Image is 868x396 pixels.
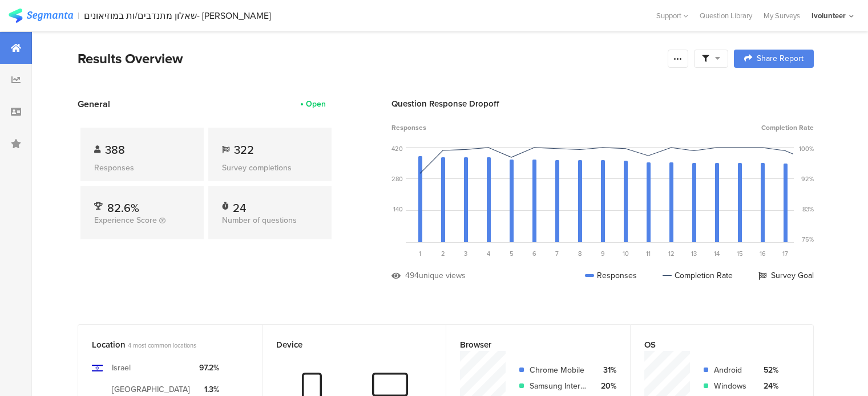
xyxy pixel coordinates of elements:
span: 10 [623,249,629,258]
span: Share Report [757,55,804,63]
span: 15 [737,249,743,258]
div: Responses [94,162,190,174]
div: 24 [233,199,246,211]
div: Completion Rate [663,270,733,281]
div: Responses [585,270,637,281]
div: שאלון מתנדבים/ות במוזיאונים- [PERSON_NAME] [84,10,271,21]
span: 82.6% [107,199,139,217]
div: [GEOGRAPHIC_DATA] [112,383,190,395]
div: 75% [802,235,814,244]
div: Ivolunteer [812,10,846,21]
span: 1 [419,249,421,258]
div: 420 [391,144,403,153]
span: 12 [668,249,675,258]
a: My Surveys [758,10,806,21]
div: 494 [405,270,419,281]
span: Number of questions [222,214,297,226]
div: Open [306,98,326,110]
span: 6 [532,249,536,258]
a: Question Library [694,10,758,21]
div: Samsung Internet [530,380,587,392]
div: 92% [801,174,814,183]
div: Support [656,7,688,25]
div: 52% [758,364,778,376]
div: unique views [419,270,466,281]
span: 4 [487,249,490,258]
div: Survey Goal [758,270,814,281]
span: 9 [601,249,605,258]
span: 11 [646,249,651,258]
div: Android [714,364,749,376]
span: 7 [555,249,559,258]
span: 17 [782,249,788,258]
span: 388 [105,141,125,158]
span: 5 [510,249,514,258]
span: 3 [464,249,467,258]
div: 280 [391,174,403,183]
div: 100% [799,144,814,153]
div: Survey completions [222,162,318,174]
div: Results Overview [78,48,662,69]
span: 4 most common locations [128,341,196,350]
div: | [78,9,79,22]
span: Responses [391,123,426,133]
img: segmanta logo [9,9,73,23]
div: 83% [802,205,814,214]
span: Completion Rate [761,123,814,133]
div: OS [644,338,781,351]
span: 322 [234,141,254,158]
span: Experience Score [94,214,157,226]
div: Israel [112,362,131,374]
span: 14 [714,249,720,258]
div: 1.3% [199,383,219,395]
div: Location [92,338,229,351]
div: 97.2% [199,362,219,374]
div: 20% [596,380,616,392]
div: Windows [714,380,749,392]
span: General [78,97,110,111]
div: Question Response Dropoff [391,97,814,110]
span: 2 [441,249,445,258]
div: 31% [596,364,616,376]
div: 24% [758,380,778,392]
span: 13 [691,249,697,258]
span: 16 [760,249,766,258]
div: Browser [460,338,597,351]
span: 8 [578,249,582,258]
div: Device [276,338,414,351]
div: Chrome Mobile [530,364,587,376]
div: 140 [393,205,403,214]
